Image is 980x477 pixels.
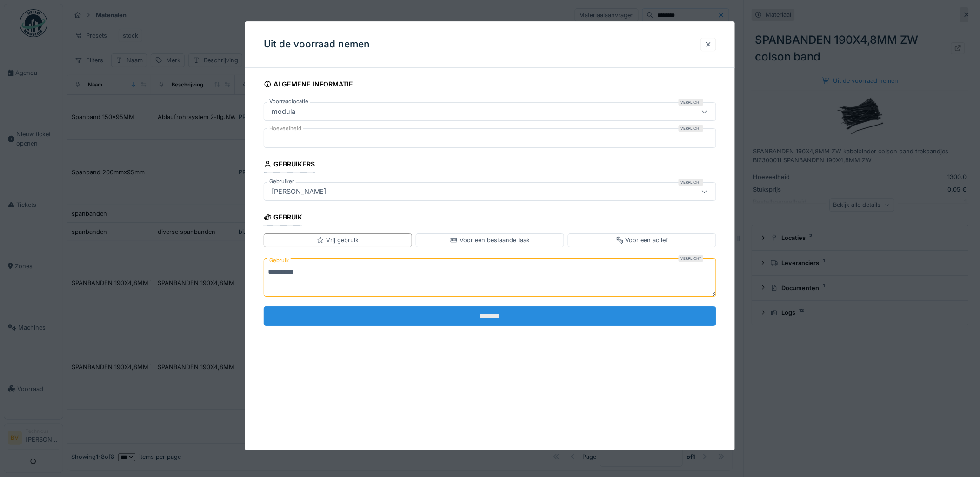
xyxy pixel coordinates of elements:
[268,186,330,197] div: [PERSON_NAME]
[616,236,668,245] div: Voor een actief
[679,125,703,132] div: Verplicht
[679,99,703,106] div: Verplicht
[317,236,359,245] div: Vrij gebruik
[268,106,299,117] div: modula
[267,255,291,266] label: Gebruik
[267,98,310,106] label: Voorraadlocatie
[679,255,703,262] div: Verplicht
[267,125,303,132] label: Hoeveelheid
[679,179,703,186] div: Verplicht
[264,39,370,50] h3: Uit de voorraad nemen
[267,178,296,185] label: Gebruiker
[264,77,353,93] div: Algemene informatie
[450,236,530,245] div: Voor een bestaande taak
[264,157,315,173] div: Gebruikers
[264,210,303,226] div: Gebruik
